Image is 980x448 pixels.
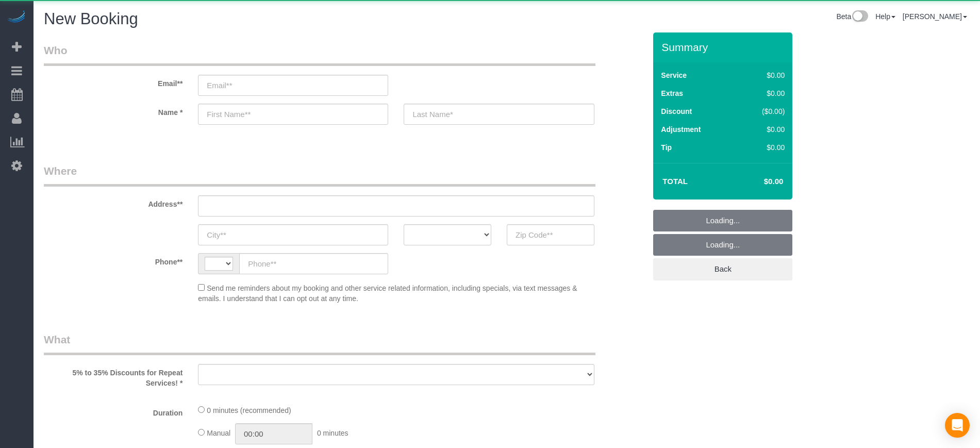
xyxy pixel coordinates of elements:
[207,406,291,414] span: 0 minutes (recommended)
[740,124,785,135] div: $0.00
[661,88,683,98] label: Extras
[661,142,672,153] label: Tip
[198,104,388,125] input: First Name**
[661,70,687,80] label: Service
[875,12,895,21] a: Help
[740,70,785,80] div: $0.00
[653,258,792,280] a: Back
[44,163,595,187] legend: Where
[661,41,787,53] h3: Summary
[740,142,785,153] div: $0.00
[317,429,348,437] span: 0 minutes
[661,124,701,135] label: Adjustment
[404,104,594,125] input: Last Name*
[207,429,230,437] span: Manual
[661,106,692,117] label: Discount
[662,177,688,186] strong: Total
[44,10,138,28] span: New Booking
[507,224,594,245] input: Zip Code**
[44,43,595,66] legend: Who
[198,284,577,303] span: Send me reminders about my booking and other service related information, including specials, via...
[36,364,190,388] label: 5% to 35% Discounts for Repeat Services! *
[903,12,967,21] a: [PERSON_NAME]
[36,404,190,418] label: Duration
[740,106,785,117] div: ($0.00)
[44,332,595,355] legend: What
[36,104,190,118] label: Name *
[945,413,970,438] div: Open Intercom Messenger
[740,88,785,98] div: $0.00
[851,10,868,24] img: New interface
[836,12,868,21] a: Beta
[6,10,27,25] img: Automaid Logo
[733,177,783,186] h4: $0.00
